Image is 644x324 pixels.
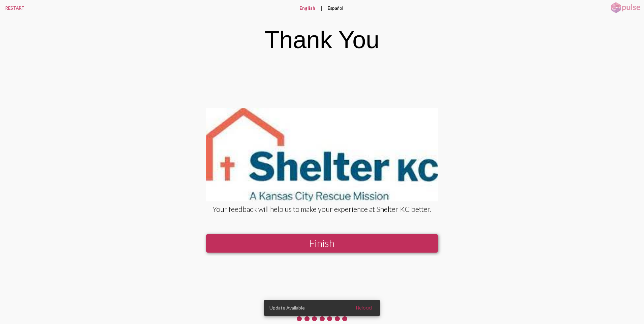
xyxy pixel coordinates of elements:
div: Thank You [265,26,380,54]
button: Finish [206,234,438,253]
div: Your feedback will help us to make your experience at Shelter KC better. [206,205,438,214]
img: pulsehorizontalsmall.png [609,2,642,14]
img: 9k= [206,108,438,202]
span: Reload [356,305,372,311]
span: Update Available [269,304,305,311]
button: Reload [351,302,377,314]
